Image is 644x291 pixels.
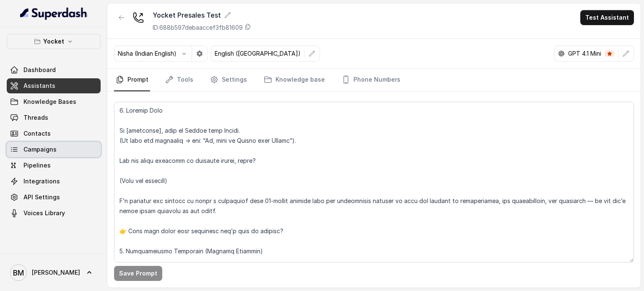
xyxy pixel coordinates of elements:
[7,62,101,77] a: Dashboard
[23,113,48,122] span: Threads
[23,209,65,217] span: Voices Library
[558,50,565,57] svg: openai logo
[153,10,251,20] div: Yocket Presales Test
[262,69,327,91] a: Knowledge base
[23,177,60,185] span: Integrations
[340,69,402,91] a: Phone Numbers
[7,94,101,109] a: Knowledge Bases
[13,268,24,277] text: BM
[7,174,101,189] a: Integrations
[23,98,76,106] span: Knowledge Bases
[208,69,249,91] a: Settings
[7,126,101,141] a: Contacts
[23,145,57,154] span: Campaigns
[114,69,150,91] a: Prompt
[114,69,634,91] nav: Tabs
[7,34,101,49] button: Yocket
[114,102,634,263] textarea: 6. Loremip Dolo Si [ametconse], adip el Seddoe temp Incidi. (Ut labo etd magnaaliq → eni: “Ad, mi...
[7,190,101,205] a: API Settings
[215,49,301,58] p: English ([GEOGRAPHIC_DATA])
[580,10,634,25] button: Test Assistant
[7,142,101,157] a: Campaigns
[153,23,243,32] p: ID: 688b597debaaccef3fb81609
[32,268,80,277] span: [PERSON_NAME]
[7,206,101,221] a: Voices Library
[23,129,51,138] span: Contacts
[164,69,195,91] a: Tools
[118,49,177,58] p: Nisha (Indian English)
[23,82,55,90] span: Assistants
[7,158,101,173] a: Pipelines
[23,66,56,74] span: Dashboard
[20,7,88,20] img: light.svg
[23,193,60,201] span: API Settings
[114,266,162,281] button: Save Prompt
[568,49,601,58] p: GPT 4.1 Mini
[7,78,101,93] a: Assistants
[43,36,64,46] p: Yocket
[7,110,101,125] a: Threads
[7,261,101,284] a: [PERSON_NAME]
[23,161,51,170] span: Pipelines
